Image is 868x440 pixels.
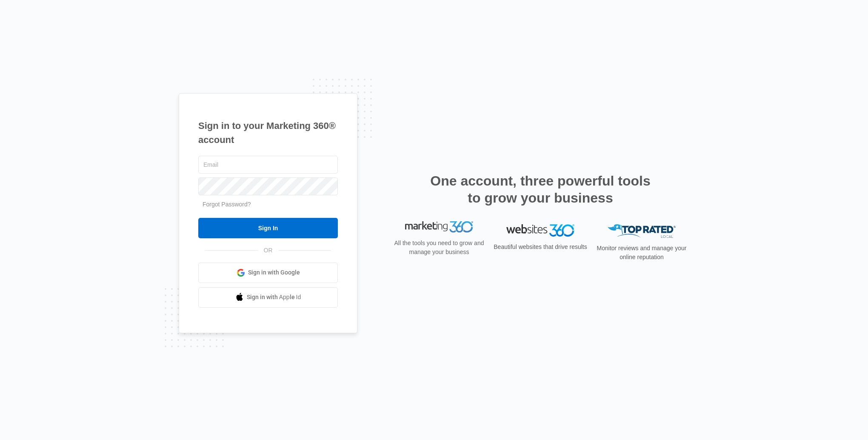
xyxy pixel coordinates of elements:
[198,218,338,238] input: Sign In
[198,119,338,147] h1: Sign in to your Marketing 360® account
[198,263,338,283] a: Sign in with Google
[493,243,588,251] p: Beautiful websites that drive results
[428,172,653,206] h2: One account, three powerful tools to grow your business
[506,224,574,237] img: Websites 360
[247,293,301,302] span: Sign in with Apple Id
[391,242,487,260] p: All the tools you need to grow and manage your business
[608,224,676,238] img: Top Rated Local
[203,201,251,208] a: Forgot Password?
[594,244,689,262] p: Monitor reviews and manage your online reputation
[258,246,279,255] span: OR
[198,156,338,174] input: Email
[405,224,473,236] img: Marketing 360
[198,287,338,308] a: Sign in with Apple Id
[248,268,300,277] span: Sign in with Google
